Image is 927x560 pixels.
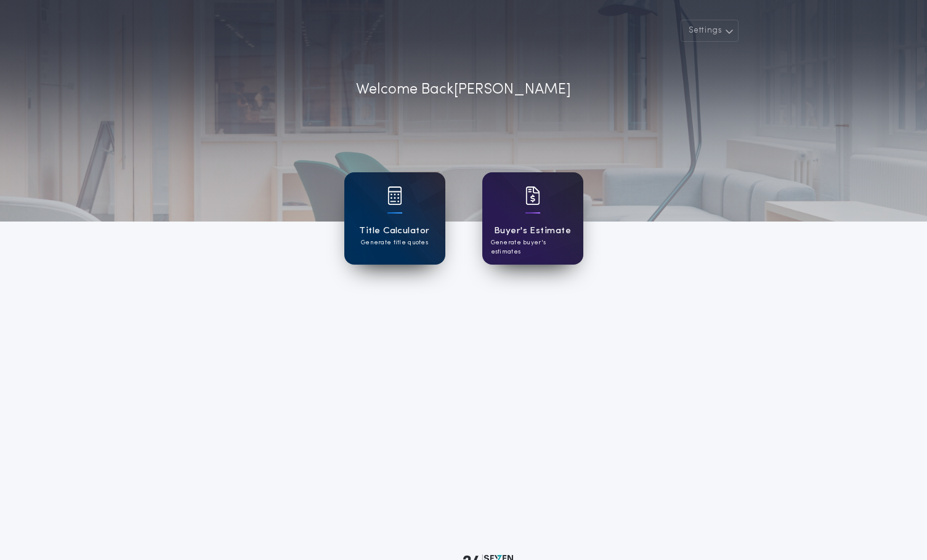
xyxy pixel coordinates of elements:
[482,172,583,265] a: card iconBuyer's EstimateGenerate buyer's estimates
[387,186,402,205] img: card icon
[344,172,445,265] a: card iconTitle CalculatorGenerate title quotes
[491,238,575,257] p: Generate buyer's estimates
[356,79,571,101] p: Welcome Back [PERSON_NAME]
[494,224,571,238] h1: Buyer's Estimate
[361,238,428,247] p: Generate title quotes
[359,224,429,238] h1: Title Calculator
[525,186,540,205] img: card icon
[681,20,739,42] button: Settings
